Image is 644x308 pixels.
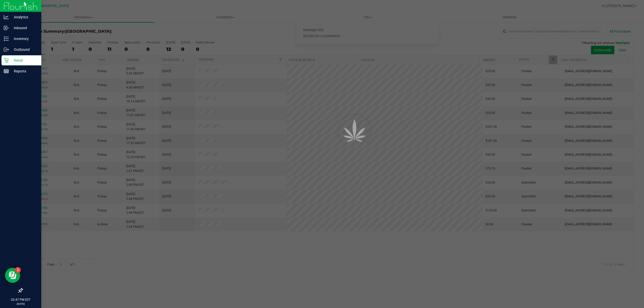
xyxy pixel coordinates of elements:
p: Inbound [9,25,39,31]
inline-svg: Inventory [4,36,9,41]
p: 02:47 PM EDT [2,297,39,302]
inline-svg: Outbound [4,47,9,52]
iframe: Resource center [5,268,20,283]
p: Retail [9,57,39,63]
p: Inventory [9,36,39,42]
p: [DATE] [2,302,39,306]
inline-svg: Analytics [4,15,9,20]
p: Reports [9,68,39,74]
iframe: Resource center unread badge [15,267,21,273]
p: Analytics [9,14,39,20]
p: Outbound [9,47,39,53]
inline-svg: Reports [4,69,9,74]
inline-svg: Retail [4,58,9,63]
inline-svg: Inbound [4,25,9,30]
